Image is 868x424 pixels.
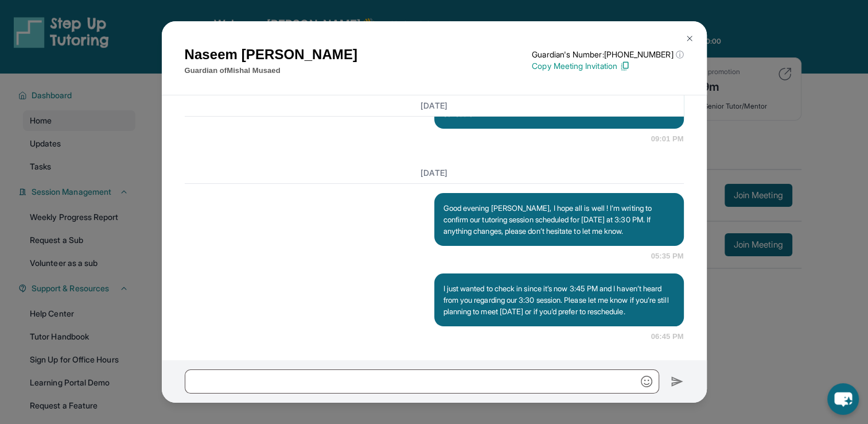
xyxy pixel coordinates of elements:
[185,167,684,179] h3: [DATE]
[185,44,358,65] h1: Naseem [PERSON_NAME]
[651,250,684,262] span: 05:35 PM
[641,376,652,387] img: Emoji
[185,100,684,111] h3: [DATE]
[620,61,630,71] img: Copy Icon
[443,283,675,317] p: I just wanted to check in since it’s now 3:45 PM and I haven’t heard from you regarding our 3:30 ...
[532,49,683,60] p: Guardian's Number: [PHONE_NUMBER]
[185,65,358,76] p: Guardian of Mishal Musaed
[827,383,859,415] button: chat-button
[443,202,675,237] p: Good evening [PERSON_NAME], I hope all is well ! I’m writing to confirm our tutoring session sche...
[671,375,684,388] img: Send icon
[532,60,683,72] p: Copy Meeting Invitation
[675,49,683,60] span: ⓘ
[651,133,684,145] span: 09:01 PM
[651,331,684,342] span: 06:45 PM
[685,34,694,43] img: Close Icon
